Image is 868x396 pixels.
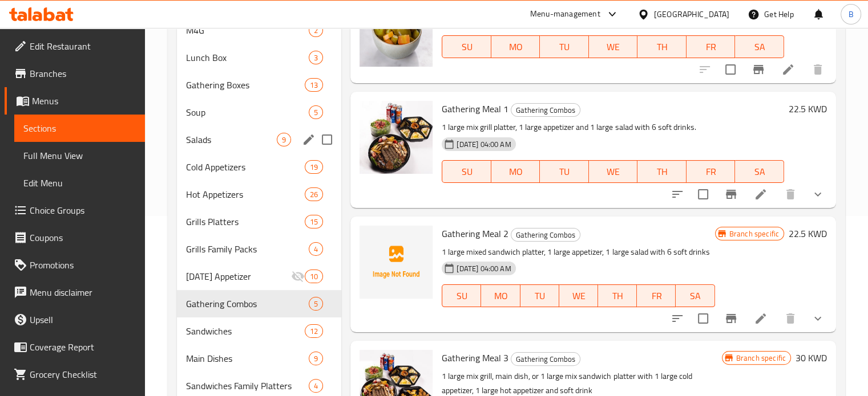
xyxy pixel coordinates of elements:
span: TH [642,39,682,55]
a: Edit menu item [781,63,795,76]
span: SU [447,288,477,304]
div: Gathering Combos5 [177,290,342,317]
a: Sections [14,115,145,142]
span: [DATE] Appetizer [186,270,292,283]
div: Menu-management [530,7,600,21]
div: items [309,51,323,64]
span: Coverage Report [30,340,136,354]
span: 10 [305,271,322,282]
a: Full Menu View [14,142,145,169]
svg: Show Choices [811,312,825,325]
span: Select to update [691,307,715,330]
span: Select to update [718,58,742,81]
span: Branches [30,67,136,80]
span: Branch specific [732,353,790,364]
button: WE [559,284,598,307]
span: WE [564,288,594,304]
span: Sections [23,121,136,135]
p: 1 large mix grill platter, 1 large appetizer and 1 large salad with 6 soft drinks. [442,120,784,134]
a: Choice Groups [5,197,145,224]
span: FR [691,39,731,55]
span: Cold Appetizers [186,160,305,174]
span: Soup [186,105,309,119]
span: Sandwiches Family Platters [186,379,309,393]
span: MO [486,288,515,304]
span: Gathering Meal 3 [442,349,508,366]
span: 19 [305,162,322,173]
button: sort-choices [664,181,691,208]
span: SA [740,39,780,55]
span: FR [641,288,671,304]
a: Branches [5,60,145,87]
span: Sandwiches [186,324,305,338]
div: M4G2 [177,17,342,44]
div: items [309,352,323,365]
span: Gathering Boxes [186,78,305,92]
span: Gathering Combos [186,297,309,311]
span: MO [496,164,536,180]
button: Branch-specific-item [745,56,772,83]
span: SA [680,288,710,304]
span: M4G [186,23,309,37]
span: 4 [309,244,322,255]
button: show more [804,181,831,208]
a: Coupons [5,224,145,251]
span: SU [447,164,486,180]
div: Grills Family Packs4 [177,235,342,263]
span: Select to update [691,182,715,206]
div: Gathering Boxes13 [177,71,342,99]
span: Branch specific [725,228,784,239]
span: Gathering Combos [511,228,580,242]
div: Lunch Box [186,51,309,64]
span: MO [496,39,536,55]
button: TH [598,284,637,307]
button: SU [442,35,491,58]
div: items [277,133,291,146]
img: Gathering Meal 2 [360,226,433,299]
span: Menu disclaimer [30,285,136,299]
div: items [305,78,323,92]
svg: Show Choices [811,187,825,201]
span: [DATE] 04:00 AM [452,139,515,150]
span: SA [740,164,780,180]
a: Coverage Report [5,333,145,361]
div: Cold Appetizers19 [177,153,342,181]
button: SU [442,160,491,183]
div: Main Dishes9 [177,345,342,372]
button: FR [687,35,736,58]
span: Gathering Meal 1 [442,100,508,117]
div: Grills Family Packs [186,242,309,256]
span: Gathering Combos [511,104,580,117]
span: Coupons [30,231,136,244]
button: TH [637,160,687,183]
span: 2 [309,25,322,36]
div: Gathering Combos [511,352,580,366]
a: Edit menu item [754,312,768,325]
div: Sandwiches12 [177,317,342,345]
span: [DATE] 04:00 AM [452,263,515,274]
span: Gathering Combos [511,353,580,366]
button: delete [804,56,831,83]
button: delete [777,305,804,332]
button: MO [481,284,520,307]
div: items [305,187,323,201]
button: MO [491,35,540,58]
a: Edit Menu [14,169,145,197]
span: TU [525,288,555,304]
div: Lunch Box3 [177,44,342,71]
button: TU [540,160,589,183]
span: WE [594,39,633,55]
button: Branch-specific-item [717,305,745,332]
div: Salads9edit [177,126,342,153]
button: edit [300,131,317,148]
span: 9 [309,353,322,364]
span: 12 [305,326,322,337]
span: Main Dishes [186,352,309,365]
button: Branch-specific-item [717,181,745,208]
div: items [305,270,323,283]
